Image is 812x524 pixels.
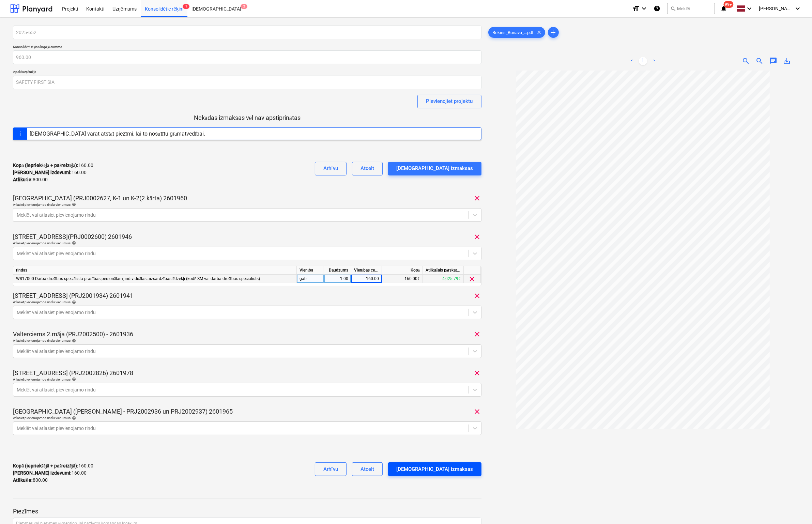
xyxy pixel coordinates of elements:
[13,477,48,484] p: 800.00
[183,4,189,9] span: 1
[297,266,324,275] div: Vienība
[388,162,481,175] button: [DEMOGRAPHIC_DATA] izmaksas
[13,470,72,476] strong: [PERSON_NAME] izdevumi :
[13,177,33,182] strong: Atlikušie :
[13,169,87,176] p: 160.00
[30,130,205,137] div: [DEMOGRAPHIC_DATA] varat atstāt piezīmi, lai to nosūtītu grāmatvedībai.
[327,275,348,283] div: 1.00
[13,162,93,169] p: 160.00
[720,4,727,13] i: notifications
[13,233,132,241] p: [STREET_ADDRESS](PRJ0002600) 2601946
[13,26,481,39] input: Apvienotā rēķina nosaukums
[417,95,481,108] button: Pievienojiet projektu
[423,266,464,275] div: Atlikušais pārskatītais budžets
[549,28,557,36] span: add
[13,300,481,304] div: Atlasiet pievienojamos rindu vienumus
[13,463,78,468] strong: Kopā (iepriekšējā + pašreizējā) :
[640,4,648,13] i: keyboard_arrow_down
[13,338,481,343] div: Atlasiet pievienojamos rindu vienumus
[351,266,382,275] div: Vienības cena
[71,339,76,343] span: help
[71,241,76,245] span: help
[13,76,481,89] input: Apakšuzņēmējs
[667,3,715,14] button: Meklēt
[13,477,33,483] strong: Atlikušie :
[361,465,374,474] div: Atcelt
[755,57,764,65] span: zoom_out
[628,57,636,65] a: Previous page
[488,27,545,38] div: Rekins_Bonava_...pdf
[13,163,78,168] strong: Kopā (iepriekšējā + pašreizējā) :
[473,330,481,338] span: clear
[13,176,48,183] p: 800.00
[670,6,676,11] span: search
[13,114,481,122] p: Nekādas izmaksas vēl nav apstiprinātas
[473,407,481,416] span: clear
[13,170,72,175] strong: [PERSON_NAME] izdevumi :
[382,275,423,283] div: 160.00€
[13,507,481,515] p: Piezīmes
[778,491,812,524] iframe: Chat Widget
[13,266,297,275] div: rindas
[742,57,750,65] span: zoom_in
[13,369,133,377] p: [STREET_ADDRESS] (PRJ2002826) 2601978
[323,164,338,173] div: Arhīvu
[361,164,374,173] div: Atcelt
[13,330,133,338] p: Valterciems 2.māja (PRJ2002500) - 2601936
[13,194,187,202] p: [GEOGRAPHIC_DATA] (PRJ0002627, K-1 un K-2(2.kārta) 2601960
[535,28,543,36] span: clear
[315,462,346,476] button: Arhīvu
[13,70,481,75] p: Apakšuzņēmējs
[71,202,76,206] span: help
[13,241,481,245] div: Atlasiet pievienojamos rindu vienumus
[473,292,481,300] span: clear
[639,57,647,65] a: Page 1 is your current page
[13,462,93,469] p: 160.00
[352,462,383,476] button: Atcelt
[297,275,324,283] div: gab
[632,4,640,13] i: format_size
[13,469,87,477] p: 160.00
[13,45,481,50] p: Konsolidētā rēķina kopējā summa
[489,30,538,35] span: Rekins_Bonava_...pdf
[13,50,481,64] input: Konsolidētā rēķina kopējā summa
[71,416,76,420] span: help
[354,275,379,283] div: 160.00
[423,275,464,283] div: 4,025.79€
[468,275,476,283] span: clear
[396,465,473,474] div: [DEMOGRAPHIC_DATA] izmaksas
[13,292,133,300] p: [STREET_ADDRESS] (PRJ2001934) 2601941
[16,276,260,281] span: W817000 Darba drošības speciālista prasības personālam, individuālas aizsardzības līdzekļi (kodē ...
[745,4,753,13] i: keyboard_arrow_down
[352,162,383,175] button: Atcelt
[71,377,76,381] span: help
[473,194,481,202] span: clear
[654,4,660,13] i: Zināšanu pamats
[650,57,658,65] a: Next page
[13,202,481,207] div: Atlasiet pievienojamos rindu vienumus
[382,266,423,275] div: Kopā
[769,57,777,65] span: chat
[759,6,793,11] span: [PERSON_NAME]
[426,97,473,106] div: Pievienojiet projektu
[13,407,233,416] p: [GEOGRAPHIC_DATA] ([PERSON_NAME] - PRJ2002936 un PRJ2002937) 2601965
[324,266,351,275] div: Daudzums
[13,377,481,382] div: Atlasiet pievienojamos rindu vienumus
[323,465,338,474] div: Arhīvu
[13,416,481,420] div: Atlasiet pievienojamos rindu vienumus
[724,1,734,8] span: 99+
[783,57,791,65] span: save_alt
[71,300,76,304] span: help
[396,164,473,173] div: [DEMOGRAPHIC_DATA] izmaksas
[473,233,481,241] span: clear
[473,369,481,377] span: clear
[388,462,481,476] button: [DEMOGRAPHIC_DATA] izmaksas
[241,4,247,9] span: 2
[315,162,346,175] button: Arhīvu
[794,4,802,13] i: keyboard_arrow_down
